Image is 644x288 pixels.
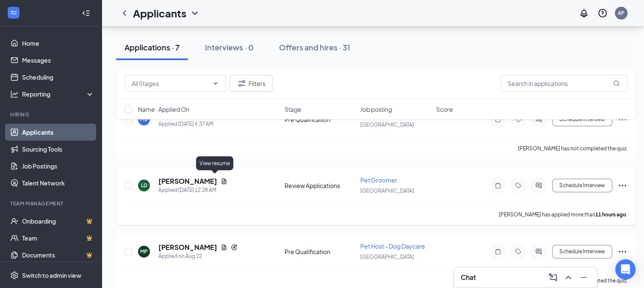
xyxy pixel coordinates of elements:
svg: ActiveChat [533,182,544,189]
div: View resume [196,156,233,170]
svg: Document [221,178,227,185]
svg: ChevronDown [212,80,219,87]
b: 11 hours ago [595,211,626,218]
div: Switch to admin view [22,271,81,280]
div: Applications · 7 [124,42,180,53]
span: [GEOGRAPHIC_DATA] [360,254,414,260]
p: [PERSON_NAME] has applied more than . [499,211,627,218]
svg: Minimize [578,272,589,282]
svg: QuestionInfo [597,8,608,18]
span: Stage [285,105,301,114]
a: Home [22,35,94,52]
div: LD [141,182,147,189]
a: Job Postings [22,158,94,174]
a: Scheduling [22,69,94,86]
div: Interviews · 0 [205,42,254,53]
button: Filter Filters [229,75,273,92]
svg: ActiveChat [533,248,544,255]
div: Offers and hires · 31 [279,42,350,53]
div: Reporting [22,90,95,98]
h5: [PERSON_NAME] [158,243,217,252]
h3: Chat [461,273,476,282]
div: Review Applications [285,181,355,190]
a: Messages [22,52,94,69]
div: Hiring [10,111,93,118]
span: [GEOGRAPHIC_DATA] [360,188,414,194]
div: AP [618,9,625,17]
div: Open Intercom Messenger [615,259,636,280]
input: All Stages [132,79,209,88]
button: Schedule Interview [552,179,612,192]
div: Team Management [10,200,93,207]
div: MP [140,248,148,255]
svg: Collapse [82,9,90,17]
a: Sourcing Tools [22,141,94,158]
span: Job posting [360,105,392,114]
span: Name · Applied On [138,105,189,114]
svg: ComposeMessage [548,272,558,282]
svg: MagnifyingGlass [613,80,620,87]
svg: Ellipses [617,180,627,191]
svg: ChevronUp [563,272,573,282]
input: Search in applications [500,75,627,92]
a: TeamCrown [22,230,94,246]
button: Schedule Interview [552,245,612,258]
a: Applicants [22,124,94,141]
p: [PERSON_NAME] has not completed the quiz. [518,145,627,152]
span: Pet Host - Dog Daycare [360,242,425,250]
svg: Document [221,244,227,251]
svg: Settings [10,271,19,280]
svg: Notifications [579,8,589,18]
span: Pet Groomer [360,176,397,184]
svg: Tag [513,248,523,255]
a: Talent Network [22,174,94,191]
span: Score [436,105,453,114]
svg: Note [493,248,503,255]
a: DocumentsCrown [22,246,94,263]
svg: Tag [513,182,523,189]
svg: Filter [237,78,247,89]
svg: WorkstreamLogo [9,8,18,17]
svg: Reapply [231,244,238,251]
svg: ChevronLeft [119,8,130,18]
h1: Applicants [133,6,186,20]
button: ChevronUp [561,271,575,284]
svg: ChevronDown [190,8,200,18]
div: Applied on Aug 22 [158,252,238,260]
button: ComposeMessage [546,271,560,284]
div: Applied [DATE] 12:28 AM [158,186,227,194]
svg: Note [493,182,503,189]
svg: Ellipses [617,246,627,257]
h5: [PERSON_NAME] [158,177,217,186]
button: Minimize [577,271,590,284]
div: Pre Qualification [285,247,355,256]
svg: Analysis [10,90,19,98]
a: OnboardingCrown [22,213,94,230]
